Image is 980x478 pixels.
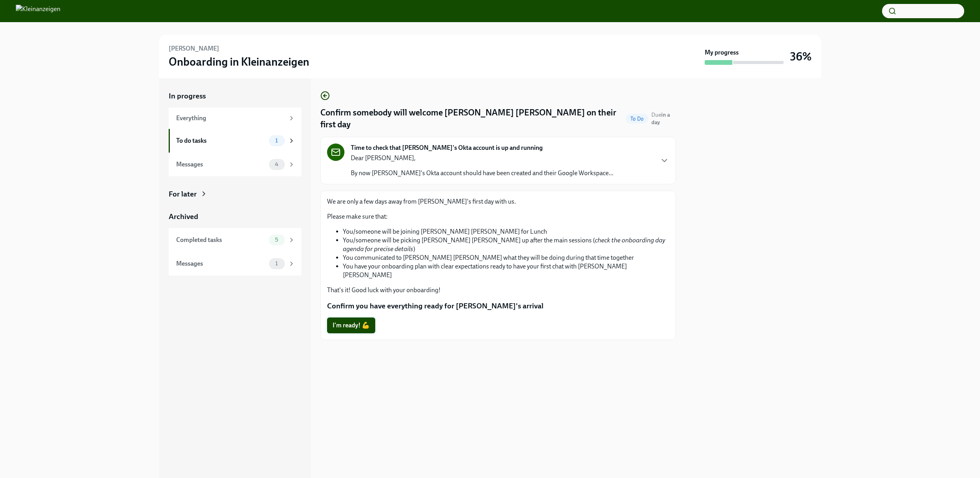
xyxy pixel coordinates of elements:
li: You have your onboarding plan with clear expectations ready to have your first chat with [PERSON_... [343,262,669,280]
strong: in a day [651,111,670,126]
div: Messages [176,259,266,268]
div: Completed tasks [176,236,266,244]
h3: Onboarding in Kleinanzeigen [169,55,309,69]
a: Archived [169,212,301,222]
span: I'm ready! 💪 [333,321,370,329]
strong: My progress [705,48,739,57]
li: You communicated to [PERSON_NAME] [PERSON_NAME] what they will be doing during that time together [343,253,669,262]
span: To Do [626,116,648,122]
a: Messages4 [169,153,301,176]
p: We are only a few days away from [PERSON_NAME]'s first day with us. [327,197,669,206]
div: To do tasks [176,136,266,145]
h3: 36% [790,49,812,64]
strong: Time to check that [PERSON_NAME]'s Okta account is up and running [351,144,543,152]
p: That's it! Good luck with your onboarding! [327,286,669,295]
h4: Confirm somebody will welcome [PERSON_NAME] [PERSON_NAME] on their first day [320,107,623,130]
p: Dear [PERSON_NAME], [351,154,613,162]
a: To do tasks1 [169,129,301,153]
img: Kleinanzeigen [16,5,60,17]
li: You/someone will be joining [PERSON_NAME] [PERSON_NAME] for Lunch [343,227,669,236]
a: Completed tasks5 [169,228,301,252]
span: 1 [271,138,282,144]
span: 5 [270,237,283,243]
button: I'm ready! 💪 [327,317,375,333]
a: For later [169,189,301,199]
span: October 2nd, 2025 09:00 [651,111,675,126]
span: 1 [271,261,282,266]
div: Messages [176,160,266,169]
span: Due [651,111,670,126]
h6: [PERSON_NAME] [169,44,219,53]
span: 4 [270,161,283,167]
a: Messages1 [169,252,301,276]
p: Please make sure that: [327,212,669,221]
div: For later [169,189,197,199]
em: check the onboarding day agenda for precise details [343,236,665,253]
a: In progress [169,91,301,101]
li: You/someone will be picking [PERSON_NAME] [PERSON_NAME] up after the main sessions ( ) [343,236,669,253]
a: Everything [169,108,301,129]
p: Confirm you have everything ready for [PERSON_NAME]'s arrival [327,301,669,311]
p: By now [PERSON_NAME]'s Okta account should have been created and their Google Workspace... [351,169,613,178]
div: Everything [176,114,285,123]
